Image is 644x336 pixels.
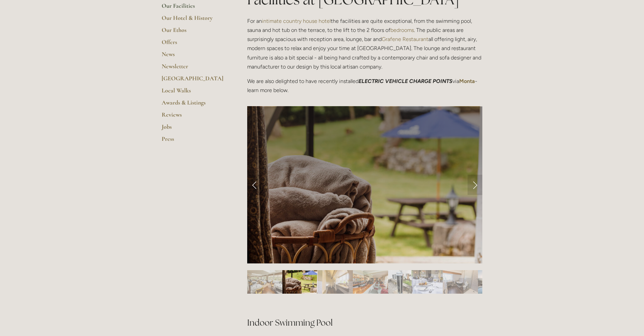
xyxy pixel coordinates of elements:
[318,270,353,294] img: Slide 3
[162,14,226,26] a: Our Hotel & History
[162,123,226,135] a: Jobs
[388,270,412,294] img: Slide 5
[382,36,428,42] a: Grafene Restaurant
[247,305,482,329] h2: Indoor Swimming Pool
[359,78,452,84] em: ELECTRIC VEHICLE CHARGE POINTS
[353,270,388,294] img: Slide 4
[162,26,226,38] a: Our Ethos
[262,18,331,24] a: intimate country house hotel
[162,87,226,99] a: Local Walks
[162,99,226,111] a: Awards & Listings
[390,27,414,33] a: bedrooms
[412,270,443,294] img: Slide 6
[443,270,478,294] img: Slide 7
[162,50,226,62] a: News
[247,16,482,71] p: For an the facilities are quite exceptional, from the swimming pool, sauna and hot tub on the ter...
[162,135,226,147] a: Press
[282,270,318,294] img: Slide 2
[162,75,226,87] a: [GEOGRAPHIC_DATA]
[162,62,226,75] a: Newsletter
[247,175,262,195] a: Previous Slide
[478,270,509,294] img: Slide 8
[162,38,226,50] a: Offers
[247,270,282,294] img: Slide 1
[162,2,226,14] a: Our Facilities
[162,111,226,123] a: Reviews
[247,77,482,95] p: We are also delighted to have recently installed via - learn more below.
[468,175,482,195] a: Next Slide
[459,78,475,84] a: Monta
